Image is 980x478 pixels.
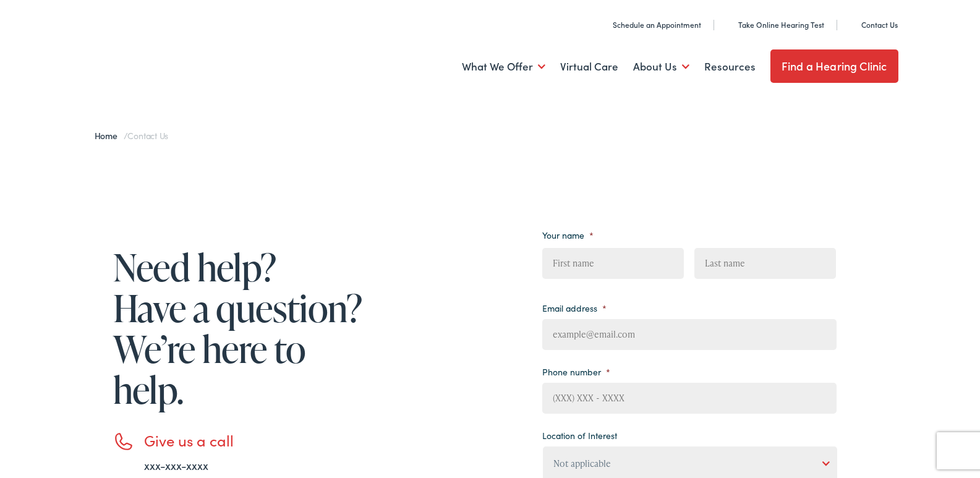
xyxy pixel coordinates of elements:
[144,432,367,450] h3: Give us a call
[95,129,124,142] a: Home
[542,383,837,414] input: (XXX) XXX - XXXX
[560,44,618,90] a: Virtual Care
[542,319,837,350] input: example@email.com
[127,129,168,142] span: Contact Us
[599,19,701,30] a: Schedule an Appointment
[725,19,733,31] img: utility icon
[542,248,684,279] input: First name
[542,366,610,377] label: Phone number
[633,44,689,90] a: About Us
[113,247,367,410] h1: Need help? Have a question? We’re here to help.
[542,302,607,314] label: Email address
[462,44,545,90] a: What We Offer
[848,19,898,30] a: Contact Us
[694,248,836,279] input: Last name
[725,19,824,30] a: Take Online Hearing Test
[542,229,594,241] label: Your name
[144,458,208,473] a: xxx-xxx-xxxx
[770,49,898,83] a: Find a Hearing Clinic
[95,129,169,142] span: /
[542,430,617,441] label: Location of Interest
[599,19,608,31] img: utility icon
[704,44,756,90] a: Resources
[848,19,856,31] img: utility icon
